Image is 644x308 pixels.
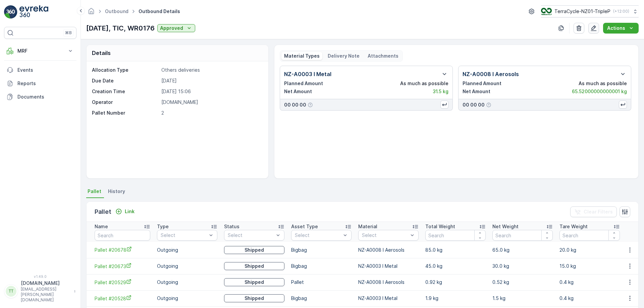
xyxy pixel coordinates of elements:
span: Outbound Details [137,8,181,15]
td: Bigbag [288,242,355,258]
span: Pallet #20529 [95,279,150,286]
button: Shipped [224,262,284,270]
p: Pallet Number [92,110,159,116]
a: Events [4,63,76,77]
p: Shipped [245,263,264,269]
input: Search [492,230,553,241]
span: Pallet [88,188,101,195]
p: 00 00 00 [463,102,485,108]
div: Help Tooltip Icon [486,102,491,108]
img: TC_7kpGtVS.png [541,8,552,15]
p: MRF [17,48,63,54]
td: 0.4 kg [556,290,623,306]
td: 15.0 kg [556,258,623,274]
td: NZ-A0008 I Aerosols [355,274,422,290]
td: 0.4 kg [556,274,623,290]
p: Link [125,208,135,215]
p: Shipped [245,295,264,302]
p: Clear Filters [584,208,613,215]
p: Reports [17,80,74,87]
td: Outgoing [154,274,221,290]
a: Pallet #20673 [95,263,150,270]
span: History [108,188,125,195]
input: Search [559,230,620,241]
td: 20.0 kg [556,242,623,258]
p: Others deliveries [161,67,261,73]
p: ( +12:00 ) [613,9,629,14]
span: v 1.49.0 [4,274,76,279]
p: [EMAIL_ADDRESS][PERSON_NAME][DOMAIN_NAME] [21,287,70,303]
td: Pallet [288,274,355,290]
p: 65.52000000000001 kg [572,88,627,95]
td: 30.0 kg [489,258,556,274]
a: Outbound [105,8,128,14]
p: Attachments [368,53,398,59]
a: Reports [4,77,76,90]
p: Events [17,67,74,73]
td: 45.0 kg [422,258,489,274]
p: Due Date [92,77,159,84]
p: Net Weight [492,223,519,230]
p: Select [362,232,408,239]
p: 31.5 kg [433,88,448,95]
td: NZ-A0008 I Aerosols [355,242,422,258]
a: Documents [4,90,76,104]
p: Type [157,223,169,230]
button: Shipped [224,246,284,254]
input: Search [425,230,486,241]
p: Total Weight [425,223,455,230]
button: Actions [603,23,639,34]
p: Material Types [284,53,320,59]
p: TerraCycle-NZ01-TripleP [554,8,610,15]
td: 1.9 kg [422,290,489,306]
p: [DATE] 15:06 [161,88,261,95]
a: Homepage [88,10,95,16]
button: Link [113,207,137,215]
p: Net Amount [284,88,312,95]
p: Shipped [245,279,264,286]
p: Select [228,232,274,239]
p: Creation Time [92,88,159,95]
img: logo_light-DOdMpM7g.png [19,5,48,19]
p: Documents [17,94,74,100]
td: 65.0 kg [489,242,556,258]
p: Delivery Note [328,53,360,59]
p: 00 00 00 [284,102,306,108]
td: 0.92 kg [422,274,489,290]
button: Shipped [224,278,284,286]
div: TT [6,286,16,297]
p: Select [161,232,207,239]
p: NZ-A0008 I Aerosols [463,70,519,78]
p: [DOMAIN_NAME] [21,280,70,287]
td: Bigbag [288,290,355,306]
p: Details [92,49,111,57]
td: 0.52 kg [489,274,556,290]
p: Name [95,223,108,230]
p: Status [224,223,239,230]
div: Help Tooltip Icon [308,102,313,108]
p: As much as possible [400,80,448,87]
p: [DOMAIN_NAME] [161,99,261,106]
p: Shipped [245,247,264,253]
p: Select [295,232,341,239]
input: Search [95,230,150,241]
p: Tare Weight [559,223,588,230]
p: As much as possible [579,80,627,87]
button: MRF [4,44,76,58]
td: Outgoing [154,290,221,306]
a: Pallet #20678 [95,246,150,253]
td: Bigbag [288,258,355,274]
button: Shipped [224,294,284,302]
p: Net Amount [463,88,490,95]
p: Actions [607,25,625,32]
p: 2 [161,110,261,116]
td: 1.5 kg [489,290,556,306]
p: NZ-A0003 I Metal [284,70,331,78]
td: Outgoing [154,258,221,274]
p: Planned Amount [284,80,323,87]
p: Asset Type [291,223,318,230]
p: Pallet [95,207,111,217]
p: Allocation Type [92,67,159,73]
